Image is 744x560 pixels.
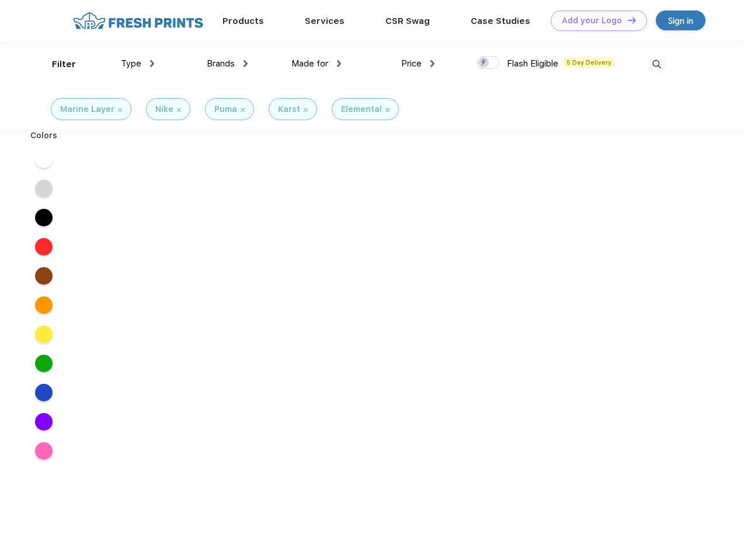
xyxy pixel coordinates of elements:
[278,103,300,116] div: Karst
[241,108,245,112] img: filter_cancel.svg
[656,10,705,30] a: Sign in
[563,57,615,68] span: 5 Day Delivery
[562,16,622,26] div: Add your Logo
[121,58,141,69] span: Type
[291,58,328,69] span: Made for
[337,60,341,67] img: dropdown.png
[385,16,430,26] a: CSR Swag
[22,129,67,142] div: Colors
[118,108,122,112] img: filter_cancel.svg
[177,108,181,112] img: filter_cancel.svg
[69,10,207,31] img: fo%20logo%202.webp
[60,103,114,116] div: Marine Layer
[341,103,382,116] div: Elemental
[507,58,558,69] span: Flash Eligible
[430,60,434,67] img: dropdown.png
[668,14,693,27] div: Sign in
[647,55,666,74] img: desktop_search.svg
[155,103,173,116] div: Nike
[305,16,345,26] a: Services
[244,60,248,67] img: dropdown.png
[222,16,264,26] a: Products
[401,58,422,69] span: Price
[214,103,237,116] div: Puma
[628,17,636,23] img: DT
[304,108,308,112] img: filter_cancel.svg
[207,58,235,69] span: Brands
[52,58,76,71] div: Filter
[385,108,390,112] img: filter_cancel.svg
[150,60,154,67] img: dropdown.png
